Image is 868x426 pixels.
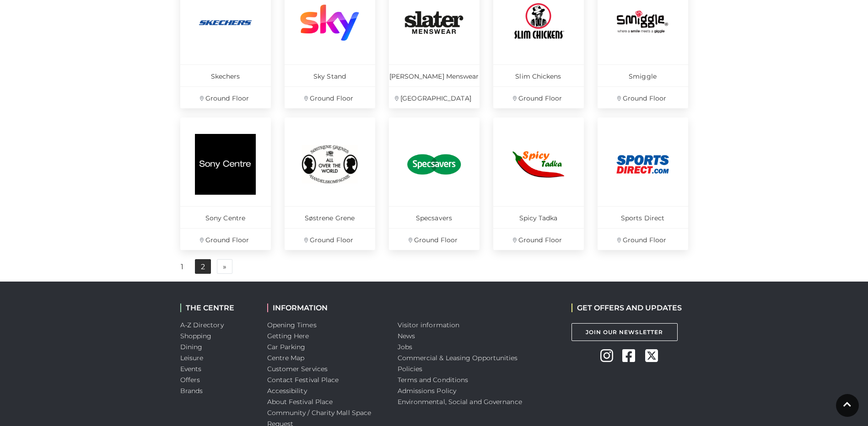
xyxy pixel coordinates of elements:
[180,343,203,351] a: Dining
[180,332,212,340] a: Shopping
[493,228,584,250] p: Ground Floor
[180,64,271,86] p: Skechers
[493,117,584,250] a: Spicy Tadka Ground Floor
[267,387,307,395] a: Accessibility
[598,228,688,250] p: Ground Floor
[267,354,305,362] a: Centre Map
[398,387,457,395] a: Admissions Policy
[180,86,271,108] p: Ground Floor
[398,365,423,373] a: Policies
[571,323,678,341] a: Join Our Newsletter
[398,354,518,362] a: Commercial & Leasing Opportunities
[285,228,375,250] p: Ground Floor
[398,343,412,351] a: Jobs
[180,117,271,250] a: Sony Centre Ground Floor
[267,398,333,406] a: About Festival Place
[285,206,375,228] p: Søstrene Grene
[285,117,375,250] a: Søstrene Grene Ground Floor
[389,86,480,108] p: [GEOGRAPHIC_DATA]
[267,343,306,351] a: Car Parking
[180,387,203,395] a: Brands
[389,64,480,86] p: [PERSON_NAME] Menswear
[598,64,688,86] p: Smiggle
[180,354,204,362] a: Leisure
[598,86,688,108] p: Ground Floor
[267,365,328,373] a: Customer Services
[571,304,682,312] h2: GET OFFERS AND UPDATES
[598,206,688,228] p: Sports Direct
[267,304,384,312] h2: INFORMATION
[398,376,469,384] a: Terms and Conditions
[285,86,375,108] p: Ground Floor
[180,376,200,384] a: Offers
[398,321,460,329] a: Visitor information
[180,228,271,250] p: Ground Floor
[398,398,522,406] a: Environmental, Social and Governance
[389,117,480,250] a: Specsavers Ground Floor
[223,263,226,270] span: »
[493,64,584,86] p: Slim Chickens
[389,206,480,228] p: Specsavers
[180,321,224,329] a: A-Z Directory
[267,321,317,329] a: Opening Times
[389,228,480,250] p: Ground Floor
[398,332,415,340] a: News
[195,259,211,274] a: 2
[267,376,339,384] a: Contact Festival Place
[267,332,309,340] a: Getting Here
[598,117,688,250] a: Sports Direct Ground Floor
[180,304,253,312] h2: THE CENTRE
[180,365,202,373] a: Events
[217,259,232,274] a: Next
[285,64,375,86] p: Sky Stand
[493,206,584,228] p: Spicy Tadka
[180,206,271,228] p: Sony Centre
[493,86,584,108] p: Ground Floor
[175,260,189,274] a: 1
